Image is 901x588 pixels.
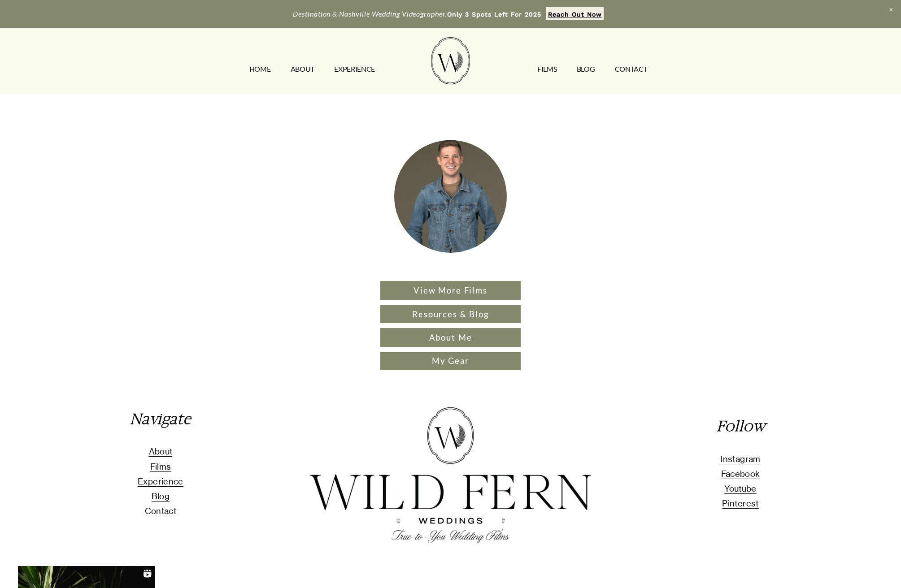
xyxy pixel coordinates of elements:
strong: Reach Out Now [548,11,602,18]
span: Youtube [724,484,757,494]
a: Pinterest [722,496,758,511]
img: Wild Fern Weddings [431,37,470,84]
a: Blog [152,489,170,504]
a: ABOUT [291,62,314,76]
a: Instagram [720,452,760,467]
span: Facebook [721,469,760,479]
a: About Me [380,328,520,346]
a: Blog [577,62,595,76]
a: View More Films [380,281,520,299]
a: HOME [249,62,271,76]
em: Navigate [130,410,191,428]
a: Reach Out Now [546,7,604,20]
a: About [149,444,173,459]
span: Blog [152,491,170,502]
a: Facebook [721,467,760,481]
a: Resources & Blog [380,305,520,323]
a: Youtube [724,481,757,496]
span: Pinterest [722,498,758,509]
a: My Gear [380,352,520,370]
a: FILMS [537,62,557,76]
a: Contact [145,504,177,519]
a: Films [150,459,171,474]
span: Films [150,462,171,472]
span: Experience [138,476,183,487]
a: CONTACT [615,62,648,76]
a: EXPERIENCE [334,62,375,76]
span: About [149,446,173,457]
span: Instagram [720,454,760,464]
em: Follow [717,417,765,436]
a: Experience [138,474,183,489]
span: Contact [145,506,177,516]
